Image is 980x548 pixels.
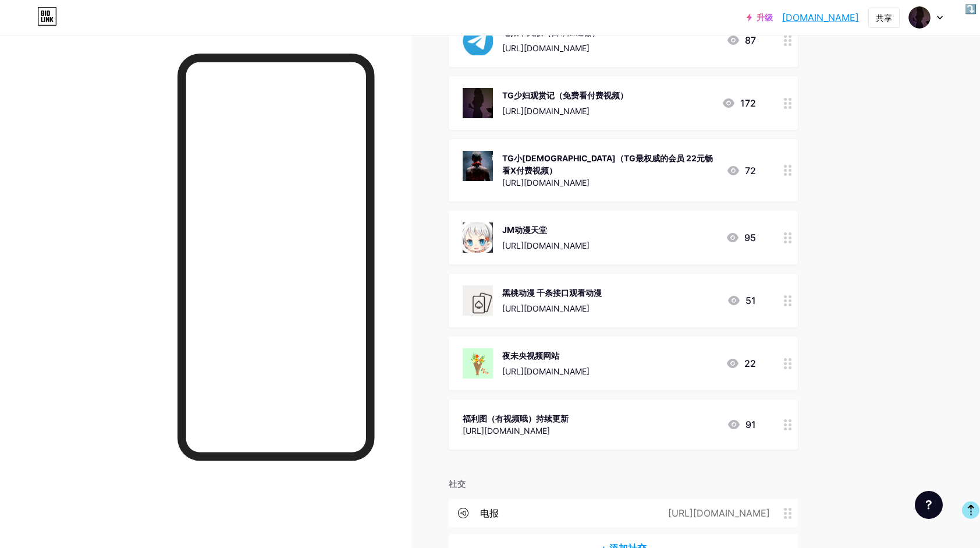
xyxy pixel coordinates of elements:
img: 黑桃动漫 千条接口观看动漫 [463,285,493,316]
div: [URL][DOMAIN_NAME] [502,302,602,314]
img: 一个 [908,6,931,29]
img: 夜未央视频网站 [463,348,493,379]
div: 共享 [876,12,892,24]
div: 福利图（有视频哦）持续更新 [463,412,569,425]
img: 电报中文版（自带加速器） [463,25,493,55]
font: 升级 [757,13,773,22]
img: TG小雷音寺（TG最权威的会员 22元畅看X付费视频） [463,151,493,181]
font: 172 [740,96,756,110]
div: 回到顶部 [962,501,979,519]
div: [URL][DOMAIN_NAME] [502,42,600,54]
img: JM动漫天堂 [463,222,493,253]
div: ⤵️ [962,1,979,18]
div: [URL][DOMAIN_NAME] [502,239,590,252]
div: [URL][DOMAIN_NAME] [502,176,717,189]
div: 社交 [449,478,798,490]
div: JM动漫天堂 [502,224,590,236]
font: 87 [745,33,756,47]
font: 95 [744,231,756,245]
div: TG少妇观赏记（免费看付费视频） [502,89,628,101]
font: 72 [745,164,756,178]
div: [URL][DOMAIN_NAME] [649,506,784,520]
img: TG少妇观赏记（免费看付费视频） [463,88,493,118]
font: 51 [745,294,756,307]
font: 22 [744,356,756,370]
font: 91 [745,418,756,432]
div: 黑桃动漫 千条接口观看动漫 [502,287,602,299]
a: ⇡ [962,501,979,519]
a: [DOMAIN_NAME] [782,10,859,24]
div: [URL][DOMAIN_NAME] [502,105,628,117]
div: [URL][DOMAIN_NAME] [502,365,590,377]
div: 夜未央视频网站 [502,349,590,362]
div: TG小[DEMOGRAPHIC_DATA]（TG最权威的会员 22元畅看X付费视频） [502,152,717,176]
div: [URL][DOMAIN_NAME] [463,425,569,437]
div: 电报 [480,506,499,520]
